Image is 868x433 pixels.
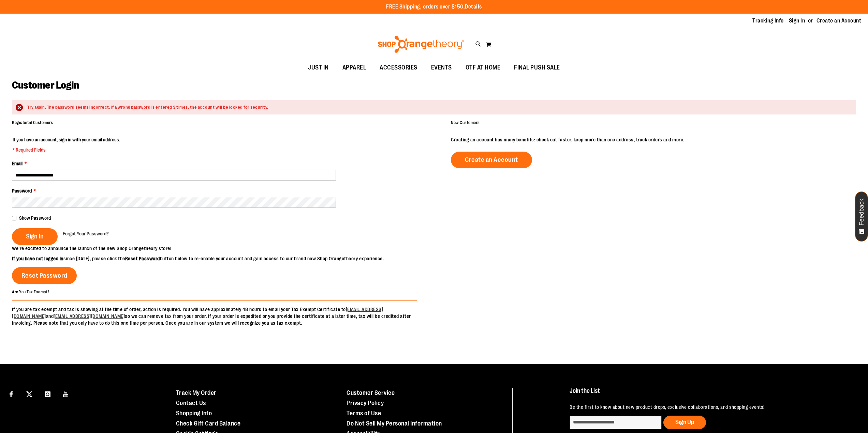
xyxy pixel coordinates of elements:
[789,17,805,25] a: Sign In
[514,60,560,75] span: FINAL PUSH SALE
[451,120,480,125] strong: New Customers
[12,228,58,245] button: Sign In
[60,388,72,400] a: Visit our Youtube page
[301,60,336,76] a: JUST IN
[13,146,120,153] span: * Required Fields
[63,231,109,236] span: Forgot Your Password?
[855,191,868,242] button: Feedback - Show survey
[431,60,452,75] span: EVENTS
[12,290,50,294] strong: Are You Tax Exempt?
[424,60,459,76] a: EVENTS
[377,36,465,53] img: Shop Orangetheory
[347,400,384,406] a: Privacy Policy
[26,233,44,240] span: Sign In
[663,416,706,429] button: Sign Up
[451,152,532,168] a: Create an Account
[380,60,417,75] span: ACCESSORIES
[12,306,417,326] p: If you are tax exempt and tax is showing at the time of order, action is required. You will have ...
[675,419,694,426] span: Sign Up
[507,60,567,76] a: FINAL PUSH SALE
[19,215,51,221] span: Show Password
[176,400,206,406] a: Contact Us
[54,313,125,319] a: [EMAIL_ADDRESS][DOMAIN_NAME]
[752,17,784,25] a: Tracking Info
[12,79,79,91] span: Customer Login
[465,156,518,164] span: Create an Account
[459,60,507,76] a: OTF AT HOME
[26,391,32,397] img: Twitter
[24,388,35,400] a: Visit our X page
[176,420,241,427] a: Check Gift Card Balance
[347,389,395,396] a: Customer Service
[570,416,662,429] input: enter email
[858,199,865,226] span: Feedback
[816,17,862,25] a: Create an Account
[12,188,32,194] span: Password
[347,420,442,427] a: Do Not Sell My Personal Information
[12,267,77,284] a: Reset Password
[5,388,17,400] a: Visit our Facebook page
[21,272,68,279] span: Reset Password
[570,404,849,411] p: Be the first to know about new product drops, exclusive collaborations, and shopping events!
[308,60,329,75] span: JUST IN
[12,245,434,252] p: We’re excited to announce the launch of the new Shop Orangetheory store!
[63,230,109,237] a: Forgot Your Password?
[12,161,23,166] span: Email
[12,136,121,153] legend: If you have an account, sign in with your email address.
[12,307,383,319] a: [EMAIL_ADDRESS][DOMAIN_NAME]
[125,256,160,261] strong: Reset Password
[347,410,381,417] a: Terms of Use
[336,60,373,76] a: APPAREL
[176,410,212,417] a: Shopping Info
[466,60,501,75] span: OTF AT HOME
[373,60,424,76] a: ACCESSORIES
[386,3,482,11] p: FREE Shipping, orders over $150.
[342,60,366,75] span: APPAREL
[12,255,434,262] p: since [DATE], please click the button below to re-enable your account and gain access to our bran...
[465,4,482,10] a: Details
[176,389,217,396] a: Track My Order
[451,136,856,143] p: Creating an account has many benefits: check out faster, keep more than one address, track orders...
[27,104,849,111] div: Try again. The password seems incorrect. If a wrong password is entered 3 times, the account will...
[42,388,54,400] a: Visit our Instagram page
[12,120,53,125] strong: Registered Customers
[570,388,849,400] h4: Join the List
[12,256,63,261] strong: If you have not logged in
